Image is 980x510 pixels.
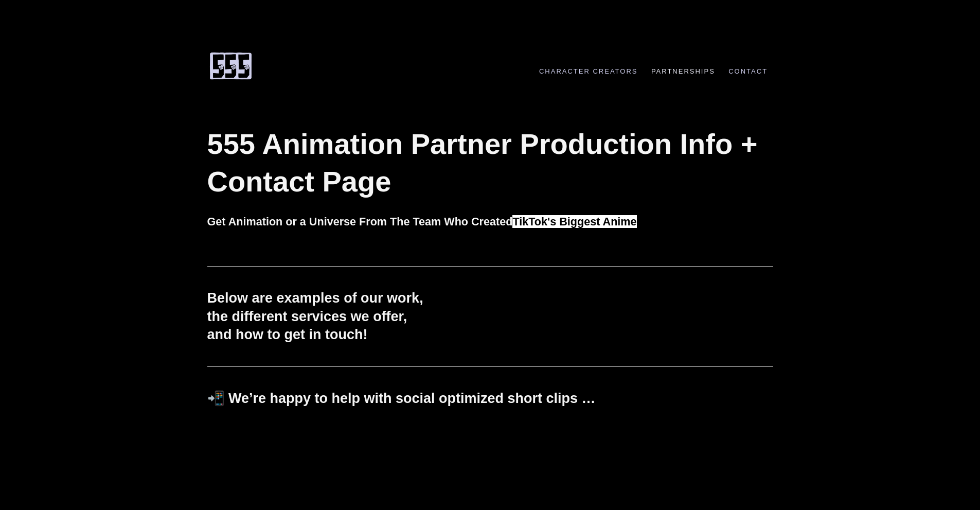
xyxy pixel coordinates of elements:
h1: 📲 We’re happy to help with social optimized short clips … [207,390,773,408]
a: 555 Comic [207,57,254,73]
a: Character Creators [534,67,643,75]
h2: Get Animation or a Universe From The Team Who Created [207,215,773,229]
a: Contact [723,67,773,75]
span: TikTok's Biggest Anime [512,215,636,228]
img: 555 Comic [207,51,254,80]
h1: Below are examples of our work, the different services we offer, and how to get in touch! [207,289,773,343]
h1: 555 Animation Partner Production Info + Contact Page [207,126,773,201]
a: Partnerships [646,67,721,75]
